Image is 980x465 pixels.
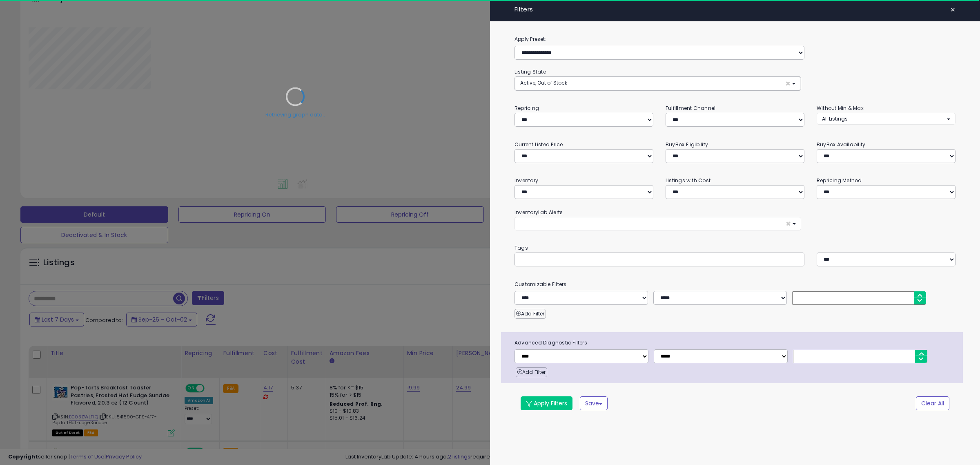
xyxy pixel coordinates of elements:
[514,309,546,319] button: Add Filter
[514,217,801,230] button: ×
[785,79,791,88] span: ×
[822,115,848,122] span: All Listings
[950,4,955,16] span: ×
[508,244,962,253] small: Tags
[786,219,791,228] span: ×
[508,280,962,289] small: Customizable Filters
[947,4,959,16] button: ×
[514,209,563,216] small: InventoryLab Alerts
[666,141,708,148] small: BuyBox Eligibility
[817,113,955,125] button: All Listings
[265,111,325,118] div: Retrieving graph data..
[515,77,801,90] button: Active, Out of Stock ×
[521,396,572,410] button: Apply Filters
[580,396,608,410] button: Save
[666,105,715,112] small: Fulfillment Channel
[516,367,547,377] button: Add Filter
[514,6,955,13] h4: Filters
[666,177,710,184] small: Listings with Cost
[817,141,865,148] small: BuyBox Availability
[817,105,864,112] small: Without Min & Max
[508,338,963,347] span: Advanced Diagnostic Filters
[508,35,962,44] label: Apply Preset:
[916,396,949,410] button: Clear All
[817,177,862,184] small: Repricing Method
